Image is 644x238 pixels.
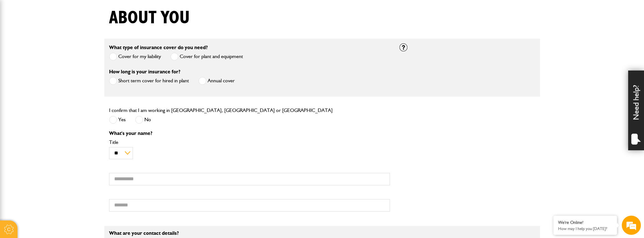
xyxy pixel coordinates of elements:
p: What's your name? [109,131,390,136]
label: I confirm that I am working in [GEOGRAPHIC_DATA], [GEOGRAPHIC_DATA] or [GEOGRAPHIC_DATA] [109,108,333,113]
label: Cover for plant and equipment [170,53,243,61]
label: Cover for my liability [109,53,161,61]
em: Start Chat [87,187,115,196]
label: Yes [109,116,126,124]
img: d_20077148190_company_1631870298795_20077148190 [11,35,27,44]
div: Minimize live chat window [104,3,120,19]
div: Need help? [628,71,644,150]
label: Title [109,140,390,145]
label: Annual cover [198,77,235,85]
textarea: Type your message and hit 'Enter' [8,115,116,182]
div: Chat with us now [33,36,107,44]
input: Enter your last name [8,59,116,73]
p: What are your contact details? [109,231,390,236]
div: We're Online! [558,220,612,225]
label: Short term cover for hired in plant [109,77,189,85]
label: What type of insurance cover do you need? [109,45,208,50]
input: Enter your email address [8,78,116,92]
input: Enter your phone number [8,97,116,111]
p: How may I help you today? [558,226,612,231]
label: No [135,116,151,124]
label: How long is your insurance for? [109,69,180,74]
h1: About you [109,7,190,29]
